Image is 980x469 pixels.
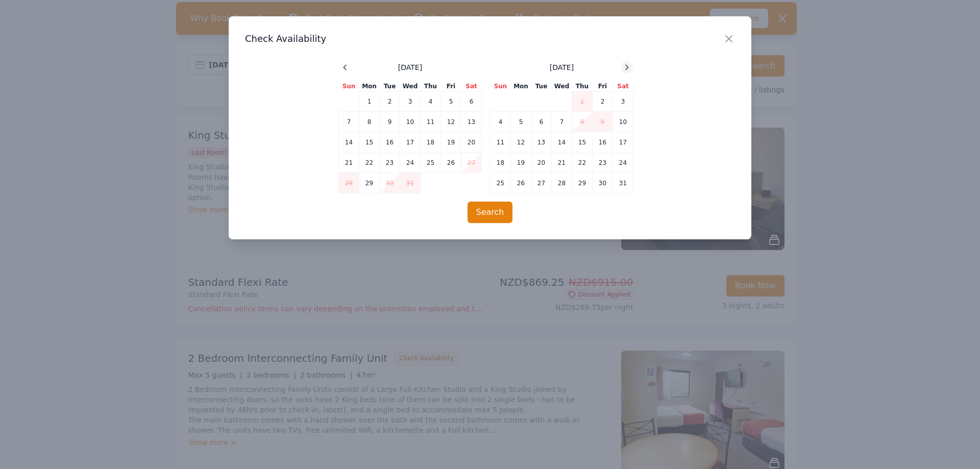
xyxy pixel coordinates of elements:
td: 15 [359,132,380,153]
td: 21 [339,153,359,173]
td: 31 [613,173,633,193]
button: Search [468,202,513,223]
td: 17 [613,132,633,153]
td: 3 [400,91,421,112]
th: Wed [400,82,421,91]
td: 18 [491,153,511,173]
th: Tue [380,82,400,91]
td: 22 [572,153,593,173]
td: 30 [593,173,613,193]
td: 16 [593,132,613,153]
th: Thu [572,82,593,91]
th: Thu [421,82,441,91]
td: 21 [552,153,572,173]
td: 7 [339,112,359,132]
td: 1 [359,91,380,112]
td: 29 [572,173,593,193]
th: Fri [593,82,613,91]
td: 10 [400,112,421,132]
td: 27 [461,153,482,173]
td: 9 [380,112,400,132]
td: 28 [552,173,572,193]
td: 29 [359,173,380,193]
td: 6 [461,91,482,112]
th: Sat [461,82,482,91]
th: Mon [511,82,531,91]
td: 4 [491,112,511,132]
th: Wed [552,82,572,91]
td: 23 [593,153,613,173]
td: 27 [531,173,552,193]
td: 12 [511,132,531,153]
td: 20 [461,132,482,153]
td: 24 [613,153,633,173]
span: [DATE] [398,62,422,72]
span: [DATE] [550,62,574,72]
td: 1 [572,91,593,112]
td: 15 [572,132,593,153]
td: 11 [491,132,511,153]
td: 6 [531,112,552,132]
td: 7 [552,112,572,132]
td: 28 [339,173,359,193]
td: 17 [400,132,421,153]
td: 14 [339,132,359,153]
td: 14 [552,132,572,153]
td: 22 [359,153,380,173]
th: Sun [339,82,359,91]
th: Sun [491,82,511,91]
td: 4 [421,91,441,112]
td: 25 [421,153,441,173]
td: 9 [593,112,613,132]
td: 16 [380,132,400,153]
td: 30 [380,173,400,193]
td: 13 [531,132,552,153]
td: 5 [441,91,461,112]
h3: Check Availability [245,33,735,45]
td: 26 [441,153,461,173]
td: 12 [441,112,461,132]
td: 20 [531,153,552,173]
td: 2 [593,91,613,112]
td: 8 [572,112,593,132]
td: 25 [491,173,511,193]
th: Mon [359,82,380,91]
td: 11 [421,112,441,132]
td: 23 [380,153,400,173]
td: 3 [613,91,633,112]
td: 26 [511,173,531,193]
td: 5 [511,112,531,132]
td: 19 [511,153,531,173]
th: Tue [531,82,552,91]
td: 24 [400,153,421,173]
td: 19 [441,132,461,153]
td: 31 [400,173,421,193]
th: Sat [613,82,633,91]
td: 8 [359,112,380,132]
td: 13 [461,112,482,132]
th: Fri [441,82,461,91]
td: 18 [421,132,441,153]
td: 2 [380,91,400,112]
td: 10 [613,112,633,132]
